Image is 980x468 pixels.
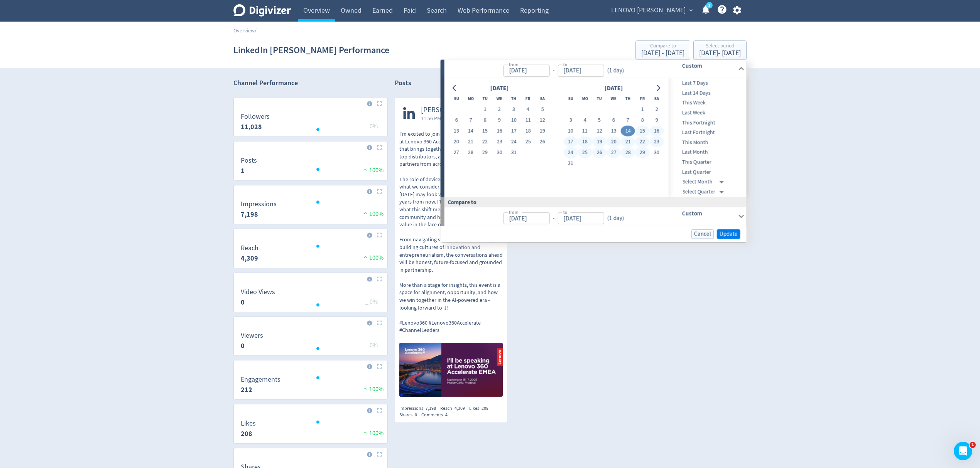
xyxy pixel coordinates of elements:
[635,40,690,60] button: Compare to[DATE] - [DATE]
[492,115,507,126] button: 9
[455,405,465,411] span: 4,309
[377,101,382,106] img: Placeholder
[592,136,607,147] button: 19
[478,104,492,115] button: 1
[377,145,382,150] img: Placeholder
[669,78,745,197] nav: presets
[241,375,280,384] dt: Engagements
[233,38,389,62] h1: LinkedIn [PERSON_NAME] Performance
[444,78,747,197] div: from-to(1 day)Custom
[421,106,473,114] span: [PERSON_NAME]
[421,412,452,418] div: Comments
[669,148,745,157] span: Last Month
[669,128,745,137] span: Last Fortnight
[377,232,382,237] img: Placeholder
[241,298,245,307] strong: 0
[362,167,384,174] span: 100%
[463,126,478,136] button: 14
[621,136,635,147] button: 21
[415,412,417,418] span: 0
[602,83,625,93] div: [DATE]
[509,61,518,67] label: from
[592,93,607,104] th: Tuesday
[399,405,440,412] div: Impressions
[478,115,492,126] button: 8
[507,104,521,115] button: 3
[683,177,727,187] div: Select Month
[693,40,747,60] button: Select period[DATE]- [DATE]
[535,126,549,136] button: 19
[649,147,664,158] button: 30
[241,156,257,165] dt: Posts
[478,147,492,158] button: 29
[669,167,745,177] div: Last Quarter
[621,93,635,104] th: Thursday
[237,157,384,177] svg: Posts 1
[521,126,535,136] button: 18
[365,298,378,306] span: _ 0%
[463,115,478,126] button: 7
[445,412,448,418] span: 4
[241,112,270,121] dt: Followers
[578,115,592,126] button: 4
[441,197,747,207] div: Compare to
[399,412,421,418] div: Shares
[362,254,384,262] span: 100%
[699,50,741,57] div: [DATE] - [DATE]
[535,93,549,104] th: Saturday
[492,104,507,115] button: 2
[549,66,558,75] div: -
[241,385,252,394] strong: 212
[706,2,713,8] a: 5
[563,147,578,158] button: 24
[362,386,369,391] img: positive-performance.svg
[521,136,535,147] button: 25
[621,115,635,126] button: 7
[669,99,745,107] span: This Week
[233,27,255,34] a: Overview
[521,104,535,115] button: 4
[399,343,503,397] img: https://media.cf.digivizer.com/images/linkedin-139381074-urn:li:share:7366136537861734401-383b6ea...
[649,126,664,136] button: 16
[241,166,245,175] strong: 1
[362,167,369,172] img: positive-performance.svg
[669,89,745,97] span: Last 14 Days
[563,126,578,136] button: 10
[635,115,649,126] button: 8
[509,209,518,215] label: from
[241,288,275,296] dt: Video Views
[492,126,507,136] button: 16
[717,229,740,239] button: Update
[421,114,473,122] span: 11:56 PM [DATE] PST
[578,93,592,104] th: Monday
[607,126,621,136] button: 13
[399,130,503,334] p: I’m excited to join [PERSON_NAME] on stage at Lenovo 360 Accelerate EMEA - an event that brings t...
[377,320,382,325] img: Placeholder
[237,420,384,440] svg: Likes 208
[449,126,463,136] button: 13
[440,405,469,412] div: Reach
[635,93,649,104] th: Friday
[237,200,384,221] svg: Impressions 7,198
[492,93,507,104] th: Wednesday
[241,429,252,438] strong: 208
[635,147,649,158] button: 29
[241,210,258,219] strong: 7,198
[241,244,259,253] dt: Reach
[463,147,478,158] button: 28
[507,126,521,136] button: 17
[449,115,463,126] button: 6
[482,405,488,411] span: 208
[521,115,535,126] button: 11
[535,104,549,115] button: 5
[669,147,745,157] div: Last Month
[669,138,745,147] span: This Month
[362,254,369,260] img: positive-performance.svg
[535,136,549,147] button: 26
[592,115,607,126] button: 5
[241,200,277,209] dt: Impressions
[652,82,664,93] button: Go to next month
[649,136,664,147] button: 23
[563,93,578,104] th: Sunday
[377,364,382,369] img: Placeholder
